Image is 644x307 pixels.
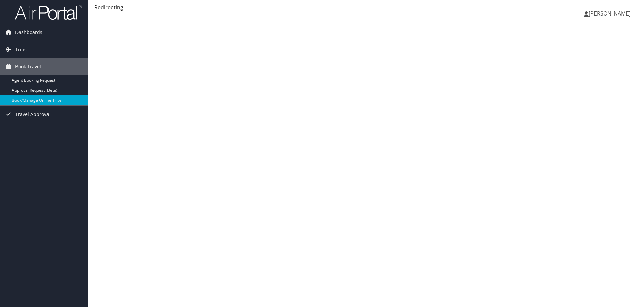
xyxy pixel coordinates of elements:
[584,3,637,24] a: [PERSON_NAME]
[15,41,27,58] span: Trips
[15,24,42,41] span: Dashboards
[15,4,82,20] img: airportal-logo.png
[589,10,631,17] span: [PERSON_NAME]
[15,106,51,123] span: Travel Approval
[15,58,41,75] span: Book Travel
[94,3,637,11] div: Redirecting...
